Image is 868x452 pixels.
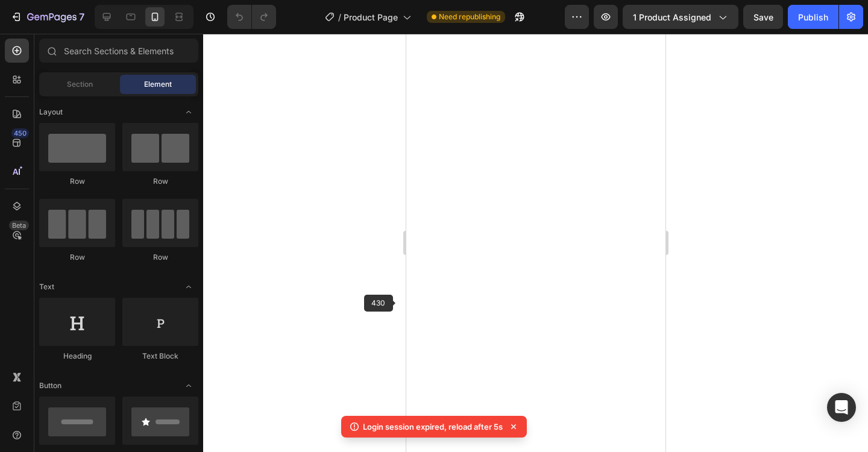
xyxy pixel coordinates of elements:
div: Undo/Redo [227,5,276,29]
div: Row [122,252,198,263]
div: Open Intercom Messenger [827,393,856,422]
input: Search Sections & Elements [39,39,198,63]
div: 450 [11,128,29,138]
div: Text Block [122,351,198,362]
span: Text [39,281,54,292]
span: Need republishing [439,11,500,22]
span: Toggle open [179,102,198,122]
button: Save [743,5,783,29]
button: 7 [5,5,90,29]
span: Product Page [344,11,398,24]
span: 430 [364,295,393,312]
button: Publish [788,5,838,29]
span: 1 product assigned [633,11,711,24]
div: Row [39,176,115,187]
div: Row [122,176,198,187]
div: Beta [9,221,29,230]
p: 7 [79,10,84,24]
span: Element [144,79,172,90]
span: / [338,11,341,24]
div: Row [39,252,115,263]
span: Section [67,79,93,90]
button: 1 product assigned [623,5,738,29]
span: Layout [39,107,63,118]
span: Save [753,12,773,22]
div: Heading [39,351,115,362]
span: Button [39,380,61,391]
iframe: Design area [406,34,665,452]
p: Login session expired, reload after 5s [363,421,503,433]
span: Toggle open [179,277,198,297]
span: Toggle open [179,376,198,395]
div: Publish [798,11,828,24]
